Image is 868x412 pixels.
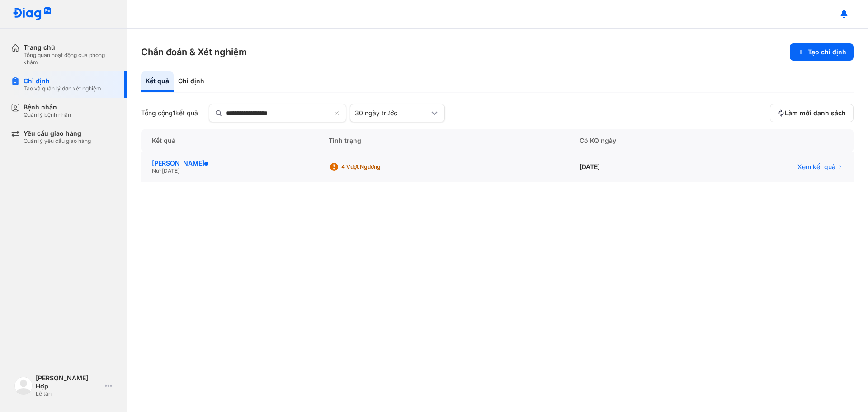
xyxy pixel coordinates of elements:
[141,109,198,117] div: Tổng cộng kết quả
[14,377,33,395] img: logo
[785,109,846,117] span: Làm mới danh sách
[13,7,52,21] img: logo
[24,77,101,85] div: Chỉ định
[770,104,854,122] button: Làm mới danh sách
[141,129,318,152] div: Kết quả
[569,152,701,182] div: [DATE]
[174,71,209,92] div: Chỉ định
[790,43,854,61] button: Tạo chỉ định
[24,85,101,92] div: Tạo và quản lý đơn xét nghiệm
[24,43,116,52] div: Trang chủ
[24,52,116,66] div: Tổng quan hoạt động của phòng khám
[173,109,175,117] span: 1
[318,129,569,152] div: Tình trạng
[162,167,179,174] span: [DATE]
[159,167,162,174] span: -
[152,167,159,174] span: Nữ
[36,374,101,390] div: [PERSON_NAME] Hợp
[24,111,71,118] div: Quản lý bệnh nhân
[152,159,307,167] div: [PERSON_NAME]
[569,129,701,152] div: Có KQ ngày
[341,163,414,170] div: 4 Vượt ngưỡng
[797,163,835,171] span: Xem kết quả
[141,46,247,58] h3: Chẩn đoán & Xét nghiệm
[36,390,101,398] div: Lễ tân
[24,129,91,137] div: Yêu cầu giao hàng
[141,71,174,92] div: Kết quả
[355,109,429,117] div: 30 ngày trước
[24,137,91,145] div: Quản lý yêu cầu giao hàng
[24,103,71,111] div: Bệnh nhân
